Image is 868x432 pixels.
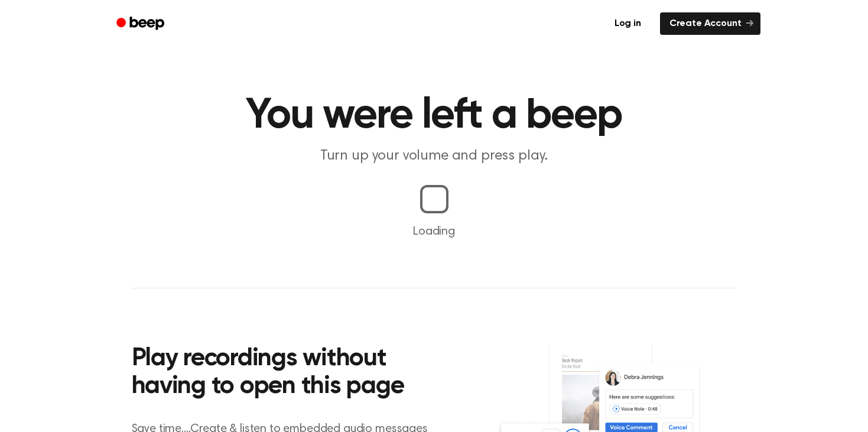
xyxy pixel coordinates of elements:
p: Turn up your volume and press play. [207,147,661,166]
a: Log in [603,10,653,37]
h1: You were left a beep [132,95,737,137]
h2: Play recordings without having to open this page [132,345,450,401]
a: Create Account [660,12,760,35]
a: Beep [108,12,175,35]
p: Loading [14,223,854,241]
